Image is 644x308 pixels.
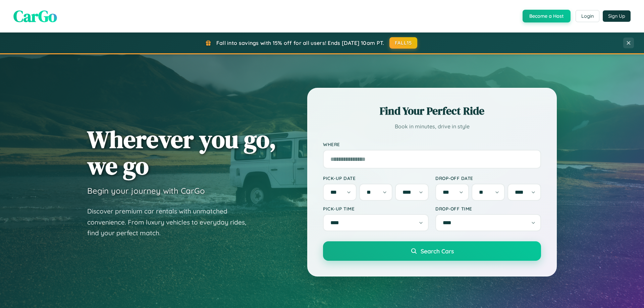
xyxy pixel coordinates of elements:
label: Where [323,141,541,147]
p: Book in minutes, drive in style [323,122,541,131]
label: Drop-off Time [435,206,541,211]
label: Pick-up Date [323,175,429,181]
label: Drop-off Date [435,175,541,181]
button: Sign Up [603,10,631,22]
span: Fall into savings with 15% off for all users! Ends [DATE] 10am PT. [216,40,384,46]
h1: Wherever you go, we go [87,126,276,179]
button: FALL15 [389,37,418,49]
h3: Begin your journey with CarGo [87,186,205,196]
button: Become a Host [523,10,571,22]
button: Search Cars [323,241,541,261]
h2: Find Your Perfect Ride [323,104,541,118]
label: Pick-up Time [323,206,429,211]
span: CarGo [13,5,57,27]
p: Discover premium car rentals with unmatched convenience. From luxury vehicles to everyday rides, ... [87,206,255,239]
button: Login [576,10,599,22]
span: Search Cars [421,247,454,255]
